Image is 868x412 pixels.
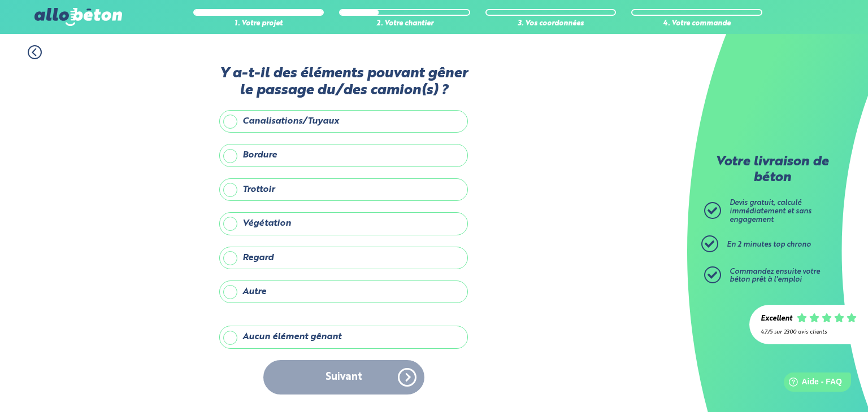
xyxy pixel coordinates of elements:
[730,199,811,223] span: Devis gratuit, calculé immédiatement et sans engagement
[219,65,468,99] label: Y a-t-il des éléments pouvant gêner le passage du/des camion(s) ?
[631,20,762,28] div: 4. Votre commande
[219,144,468,166] label: Bordure
[219,110,468,133] label: Canalisations/Tuyaux
[219,247,468,269] label: Regard
[219,326,468,348] label: Aucun élément gênant
[761,329,857,335] div: 4.7/5 sur 2300 avis clients
[761,315,792,323] div: Excellent
[767,368,856,400] iframe: Help widget launcher
[219,212,468,235] label: Végétation
[485,20,617,28] div: 3. Vos coordonnées
[727,241,811,248] span: En 2 minutes top chrono
[219,178,468,201] label: Trottoir
[219,280,468,303] label: Autre
[707,155,837,186] p: Votre livraison de béton
[34,8,121,26] img: allobéton
[339,20,470,28] div: 2. Votre chantier
[193,20,324,28] div: 1. Votre projet
[730,268,820,284] span: Commandez ensuite votre béton prêt à l'emploi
